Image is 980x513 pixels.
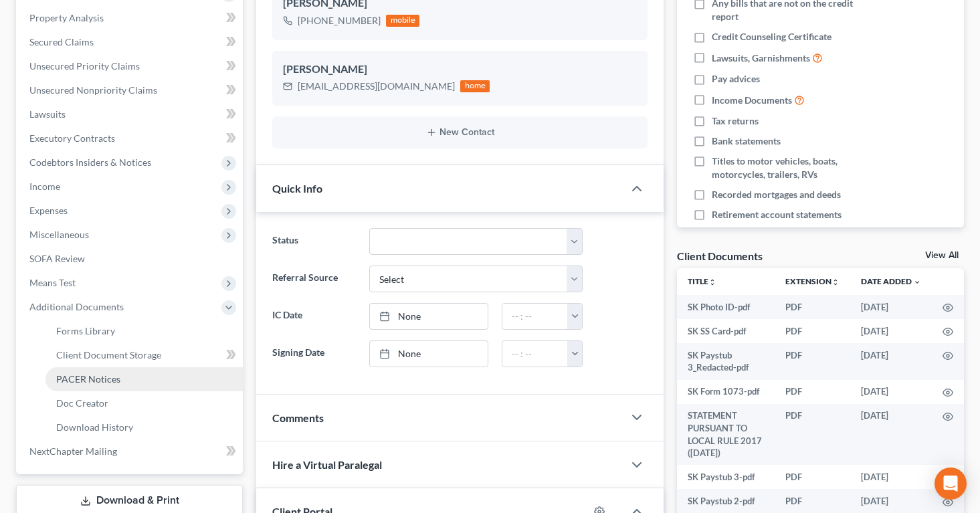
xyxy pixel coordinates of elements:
[29,301,124,312] span: Additional Documents
[712,30,831,43] span: Credit Counseling Certificate
[677,404,775,466] td: STATEMENT PURSUANT TO LOCAL RULE 2017 ([DATE])
[850,295,932,319] td: [DATE]
[712,114,759,128] span: Tax returns
[775,380,850,404] td: PDF
[677,343,775,380] td: SK Paystub 3_Redacted-pdf
[29,277,76,288] span: Means Test
[850,404,932,466] td: [DATE]
[266,303,363,330] label: IC Date
[712,188,841,201] span: Recorded mortgages and deeds
[298,80,455,93] div: [EMAIL_ADDRESS][DOMAIN_NAME]
[56,373,120,385] span: PACER Notices
[708,278,716,286] i: unfold_more
[775,319,850,343] td: PDF
[850,343,932,380] td: [DATE]
[45,343,243,367] a: Client Document Storage
[29,181,60,192] span: Income
[298,14,381,27] div: [PHONE_NUMBER]
[712,155,881,181] span: Titles to motor vehicles, boats, motorcycles, trailers, RVs
[19,30,243,54] a: Secured Claims
[677,295,775,319] td: SK Photo ID-pdf
[19,439,243,464] a: NextChapter Mailing
[925,251,959,260] a: View All
[29,36,94,47] span: Secured Claims
[45,367,243,391] a: PACER Notices
[283,127,637,138] button: New Contact
[677,319,775,343] td: SK SS Card-pdf
[688,276,716,286] a: Titleunfold_more
[850,489,932,513] td: [DATE]
[56,349,161,361] span: Client Document Storage
[19,126,243,150] a: Executory Contracts
[266,228,363,255] label: Status
[272,458,382,471] span: Hire a Virtual Paralegal
[272,182,322,195] span: Quick Info
[502,341,568,367] input: -- : --
[712,72,760,86] span: Pay advices
[712,208,842,221] span: Retirement account statements
[19,102,243,126] a: Lawsuits
[712,52,810,65] span: Lawsuits, Garnishments
[831,278,840,286] i: unfold_more
[850,465,932,489] td: [DATE]
[677,249,763,263] div: Client Documents
[370,341,488,367] a: None
[850,319,932,343] td: [DATE]
[677,465,775,489] td: SK Paystub 3-pdf
[935,468,967,500] div: Open Intercom Messenger
[29,205,68,216] span: Expenses
[272,411,324,424] span: Comments
[29,157,151,168] span: Codebtors Insiders & Notices
[56,397,108,409] span: Doc Creator
[29,60,140,72] span: Unsecured Priority Claims
[29,445,117,457] span: NextChapter Mailing
[29,229,89,240] span: Miscellaneous
[775,489,850,513] td: PDF
[775,404,850,466] td: PDF
[913,278,921,286] i: expand_more
[19,54,243,78] a: Unsecured Priority Claims
[283,62,637,78] div: [PERSON_NAME]
[56,421,133,433] span: Download History
[29,253,85,264] span: SOFA Review
[56,325,115,336] span: Forms Library
[850,380,932,404] td: [DATE]
[45,391,243,415] a: Doc Creator
[775,343,850,380] td: PDF
[712,94,792,107] span: Income Documents
[19,247,243,271] a: SOFA Review
[775,295,850,319] td: PDF
[29,108,66,120] span: Lawsuits
[677,380,775,404] td: SK Form 1073-pdf
[19,6,243,30] a: Property Analysis
[266,266,363,292] label: Referral Source
[29,12,104,23] span: Property Analysis
[775,465,850,489] td: PDF
[386,15,419,27] div: mobile
[266,340,363,367] label: Signing Date
[677,489,775,513] td: SK Paystub 2-pdf
[861,276,921,286] a: Date Added expand_more
[370,304,488,329] a: None
[29,84,157,96] span: Unsecured Nonpriority Claims
[45,319,243,343] a: Forms Library
[785,276,840,286] a: Extensionunfold_more
[45,415,243,439] a: Download History
[712,134,781,148] span: Bank statements
[29,132,115,144] span: Executory Contracts
[19,78,243,102] a: Unsecured Nonpriority Claims
[460,80,490,92] div: home
[502,304,568,329] input: -- : --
